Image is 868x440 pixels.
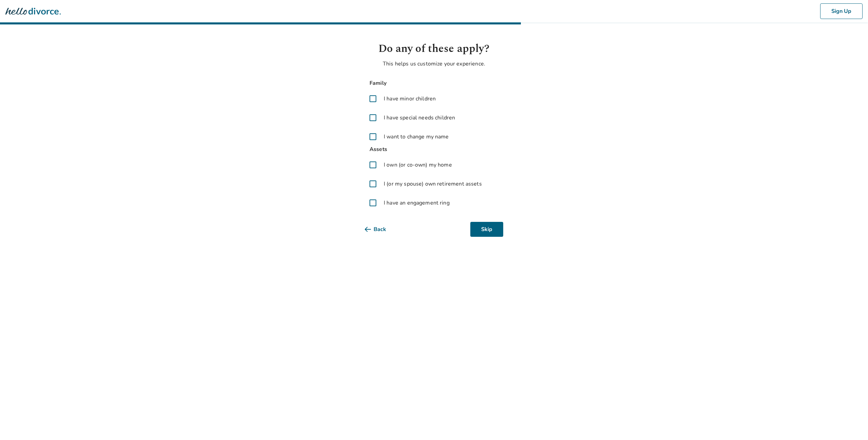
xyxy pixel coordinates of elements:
[384,133,449,141] span: I want to change my name
[365,145,503,154] span: Assets
[384,161,452,169] span: I own (or co-own) my home
[365,79,503,88] span: Family
[365,222,397,237] button: Back
[834,407,868,440] iframe: Chat Widget
[384,114,455,122] span: I have special needs children
[365,60,503,68] p: This helps us customize your experience.
[820,3,863,19] button: Sign Up
[365,41,503,57] h1: Do any of these apply?
[384,180,482,188] span: I (or my spouse) own retirement assets
[384,199,450,207] span: I have an engagement ring
[470,222,503,237] button: Skip
[384,95,436,103] span: I have minor children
